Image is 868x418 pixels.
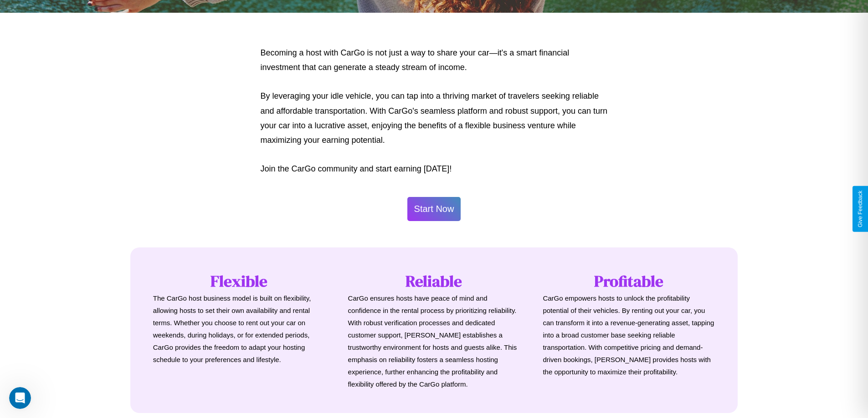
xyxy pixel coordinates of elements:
h1: Reliable [348,270,520,292]
p: By leveraging your idle vehicle, you can tap into a thriving market of travelers seeking reliable... [261,89,608,148]
h1: Flexible [153,270,325,292]
h1: Profitable [543,270,715,292]
p: CarGo ensures hosts have peace of mind and confidence in the rental process by prioritizing relia... [348,292,520,390]
iframe: Intercom live chat [9,387,31,409]
p: The CarGo host business model is built on flexibility, allowing hosts to set their own availabili... [153,292,325,366]
p: CarGo empowers hosts to unlock the profitability potential of their vehicles. By renting out your... [543,292,715,378]
p: Becoming a host with CarGo is not just a way to share your car—it's a smart financial investment ... [261,45,608,75]
button: Start Now [407,197,461,221]
div: Give Feedback [857,191,863,227]
p: Join the CarGo community and start earning [DATE]! [261,161,608,176]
